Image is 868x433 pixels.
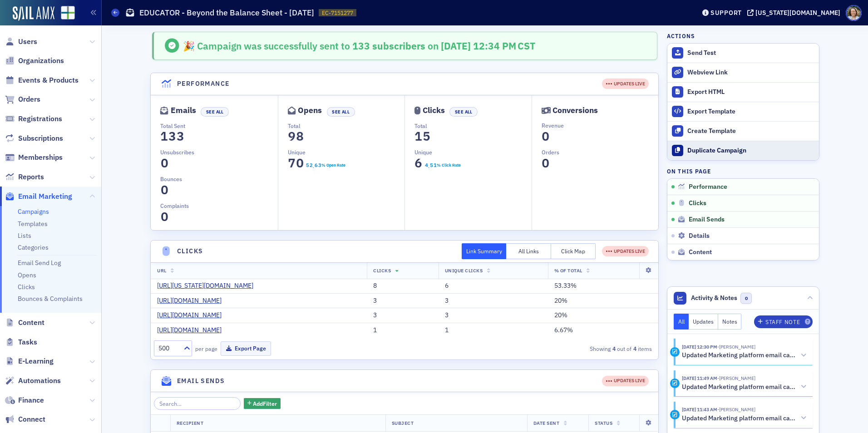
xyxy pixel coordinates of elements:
span: 🎉 Campaign was successfully sent to on [183,39,441,52]
div: % Click Rate [437,162,461,168]
span: Performance [689,183,727,191]
div: Activity [670,347,680,357]
a: Finance [5,395,44,405]
h1: EDUCATOR - Beyond the Balance Sheet - [DATE] [139,7,314,18]
span: Email Sends [689,216,725,224]
button: Click Map [551,243,596,259]
p: Unsubscribes [160,148,278,156]
section: 15 [414,131,431,142]
a: [URL][DOMAIN_NAME] [157,311,228,320]
h4: Performance [177,79,229,89]
a: Bounces & Complaints [18,295,83,303]
p: Total [414,122,532,130]
span: Subscriptions [18,133,63,143]
span: 3 [167,128,179,144]
button: [US_STATE][DOMAIN_NAME] [747,10,843,16]
div: Export Template [687,108,814,116]
span: Details [689,232,710,240]
img: SailAMX [13,6,54,21]
span: 8 [294,128,306,144]
h5: Updated Marketing platform email campaign: EDUCATOR - Beyond the Balance Sheet - [DATE] [682,414,798,423]
strong: 4 [611,344,617,353]
div: 1 [373,326,432,335]
div: Conversions [552,108,598,113]
a: Lists [18,231,31,240]
span: Content [689,248,712,256]
div: UPDATES LIVE [602,79,649,89]
div: Activity [670,379,680,388]
a: Registrations [5,114,62,124]
button: Updates [689,314,718,330]
h4: On this page [667,167,819,175]
section: 0 [160,158,168,168]
a: Users [5,37,37,47]
p: Unique [288,148,405,156]
span: Recipient [177,420,204,426]
h4: Clicks [177,246,203,256]
div: UPDATES LIVE [602,246,649,256]
div: Clicks [423,108,445,113]
strong: 4 [631,344,638,353]
button: All [674,314,689,330]
span: 2 [309,161,313,169]
span: 4 [424,161,429,169]
div: UPDATES LIVE [606,377,645,384]
span: 7 [286,155,298,171]
div: Webview Link [687,69,814,77]
span: Automations [18,376,61,386]
div: 3 [445,311,542,320]
p: Orders [542,148,659,156]
button: All Links [506,243,551,259]
input: Search… [154,397,241,410]
h5: Updated Marketing platform email campaign: EDUCATOR - Beyond the Balance Sheet - [DATE] [682,383,798,391]
a: [URL][US_STATE][DOMAIN_NAME] [157,282,260,290]
span: 1 [158,128,171,144]
time: 3/6/2025 11:43 AM [682,406,717,413]
span: 1 [413,128,425,144]
div: 20% [554,297,652,305]
div: Opens [298,108,322,113]
img: SailAMX [61,6,75,20]
a: Clicks [18,283,35,291]
span: 5 [305,161,310,169]
section: 133 [160,131,185,142]
span: Finance [18,395,44,405]
span: Connect [18,414,45,424]
a: Categories [18,243,49,251]
time: 3/6/2025 11:49 AM [682,375,717,381]
p: Total Sent [160,122,278,130]
div: 3 [373,297,432,305]
a: Export HTML [667,82,819,102]
a: Automations [5,376,61,386]
button: AddFilter [244,398,281,409]
p: Bounces [160,175,278,183]
span: Users [18,37,37,47]
a: Events & Products [5,75,79,85]
a: Campaigns [18,207,49,216]
div: 6.67% [554,326,652,335]
span: 0 [158,182,171,198]
span: Activity & Notes [691,293,737,303]
section: 0 [542,131,550,142]
label: per page [195,344,217,353]
a: Organizations [5,56,64,66]
button: Notes [718,314,742,330]
div: % Open Rate [321,162,345,168]
div: 20% [554,311,652,320]
a: Memberships [5,153,63,162]
p: Unique [414,148,532,156]
button: Send Test [667,44,819,63]
time: 3/6/2025 12:30 PM [682,344,717,350]
a: E-Learning [5,356,54,366]
div: [US_STATE][DOMAIN_NAME] [755,9,840,17]
section: 70 [288,158,304,168]
p: Revenue [542,121,659,129]
span: Registrations [18,114,62,124]
span: Clicks [689,199,706,207]
a: Reports [5,172,44,182]
div: 3 [445,297,542,305]
div: Activity [670,410,680,419]
span: [DATE] [441,39,473,52]
span: . [313,163,314,170]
